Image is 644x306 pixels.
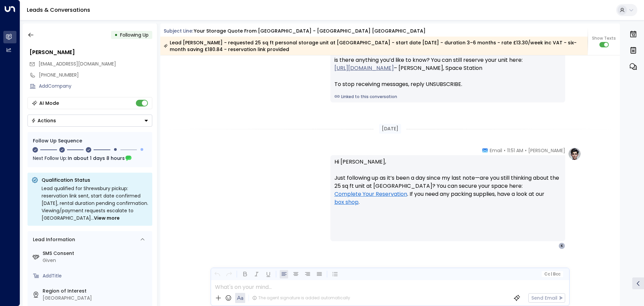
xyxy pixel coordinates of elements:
[39,60,116,68] span: kevandvaldavies@aol.com
[334,190,407,198] a: Complete Your Reservation
[490,147,502,154] span: Email
[528,147,565,154] span: [PERSON_NAME]
[558,243,565,249] div: K
[120,32,149,38] span: Following Up
[43,288,150,295] label: Region of Interest
[504,147,505,154] span: •
[39,100,59,106] div: AI Mode
[39,60,116,67] span: [EMAIL_ADDRESS][DOMAIN_NAME]
[507,147,523,154] span: 11:51 AM
[334,64,394,72] a: [URL][DOMAIN_NAME]
[544,272,560,276] span: Cc Bcc
[551,272,552,276] span: |
[334,40,561,88] div: Hi [PERSON_NAME], just checking in to see if you’re still interested in the 25 sq ft unit at [GEO...
[42,185,148,222] div: Lead qualified for Shrewsbury pickup: reservation link sent, start date confirmed [DATE], rental ...
[43,295,150,302] div: [GEOGRAPHIC_DATA]
[31,236,75,243] div: Lead Information
[541,271,563,277] button: Cc|Bcc
[379,124,401,134] div: [DATE]
[94,214,120,222] span: View more
[225,270,233,278] button: Redo
[68,155,125,162] span: In about 1 days 8 hours
[31,118,56,124] div: Actions
[164,39,584,53] div: Lead [PERSON_NAME] - requested 25 sq ft personal storage unit at [GEOGRAPHIC_DATA] - start date [...
[30,48,152,56] div: [PERSON_NAME]
[213,270,221,278] button: Undo
[334,198,359,206] a: box shop
[39,72,152,79] div: [PHONE_NUMBER]
[28,115,152,127] button: Actions
[43,272,150,279] div: AddTitle
[252,295,350,301] div: The agent signature is added automatically
[33,137,147,144] div: Follow Up Sequence
[43,257,150,264] div: Given
[43,250,150,257] label: SMS Consent
[164,28,193,34] span: Subject Line:
[592,35,616,41] span: Show Texts
[28,115,152,127] div: Button group with a nested menu
[334,158,561,214] p: Hi [PERSON_NAME], Just following up as it’s been a day since my last note—are you still thinking ...
[42,177,148,183] p: Qualification Status
[27,6,90,14] a: Leads & Conversations
[334,94,561,100] a: Linked to this conversation
[525,147,527,154] span: •
[194,28,426,35] div: Your storage quote from [GEOGRAPHIC_DATA] - [GEOGRAPHIC_DATA] [GEOGRAPHIC_DATA]
[33,155,147,162] div: Next Follow Up:
[568,147,581,161] img: profile-logo.png
[39,83,152,90] div: AddCompany
[114,29,118,41] div: •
